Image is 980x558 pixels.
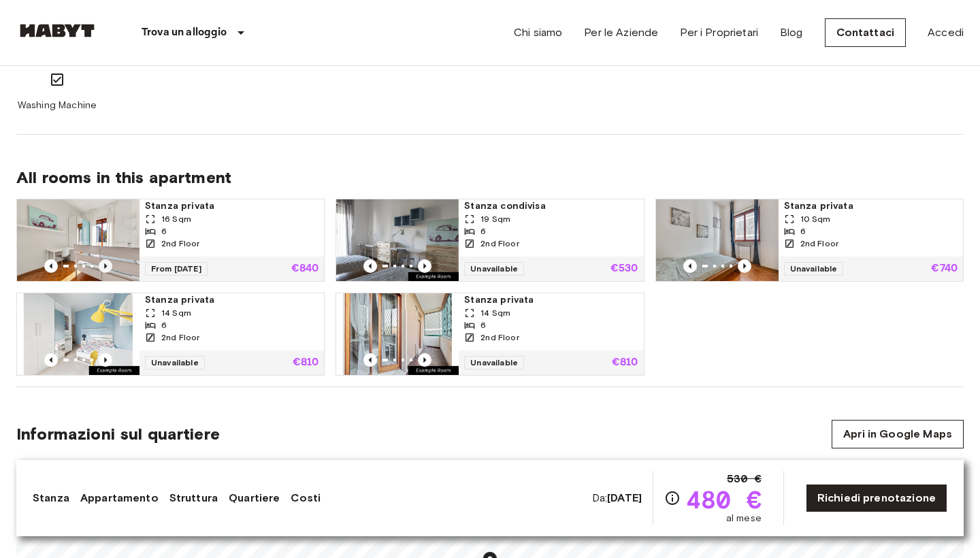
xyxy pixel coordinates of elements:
[464,293,638,307] span: Stanza privata
[514,24,562,41] a: Chi siamo
[291,490,321,506] a: Costi
[480,225,486,237] span: 6
[17,199,140,281] img: Marketing picture of unit IT-14-029-003-06H
[480,319,486,331] span: 6
[99,259,112,273] button: Previous image
[17,293,140,375] img: Marketing picture of unit IT-14-029-003-02H
[780,24,803,41] a: Blog
[16,199,325,282] a: Marketing picture of unit IT-14-029-003-06HPrevious imagePrevious imageStanza privata16 Sqm62nd F...
[480,307,510,319] span: 14 Sqm
[418,259,431,273] button: Previous image
[655,199,964,282] a: Marketing picture of unit IT-14-029-003-03HPrevious imagePrevious imageStanza privata10 Sqm62nd F...
[161,307,191,319] span: 14 Sqm
[145,293,318,307] span: Stanza privata
[738,259,751,273] button: Previous image
[80,490,159,506] a: Appartamento
[726,512,762,525] span: al mese
[169,490,218,506] a: Struttura
[161,331,199,344] span: 2nd Floor
[612,357,638,368] p: €810
[727,471,762,487] span: 530 €
[464,356,524,370] span: Unavailable
[806,484,947,512] a: Richiedi prenotazione
[480,237,519,250] span: 2nd Floor
[44,259,58,273] button: Previous image
[656,199,779,281] img: Marketing picture of unit IT-14-029-003-03H
[33,490,69,506] a: Stanza
[363,259,377,273] button: Previous image
[16,424,220,444] span: Informazioni sul quartiere
[464,262,524,276] span: Unavailable
[18,99,97,112] span: Washing Machine
[800,213,831,225] span: 10 Sqm
[584,24,658,41] a: Per le Aziende
[664,490,681,506] svg: Verifica i dettagli delle spese nella sezione 'Riassunto dei Costi'. Si prega di notare che gli s...
[336,199,459,281] img: Marketing picture of unit IT-14-029-003-05H
[784,262,844,276] span: Unavailable
[142,24,227,41] p: Trova un alloggio
[161,319,167,331] span: 6
[592,491,642,506] span: Da:
[145,199,318,213] span: Stanza privata
[832,420,964,448] a: Apri in Google Maps
[145,262,208,276] span: From [DATE]
[145,356,205,370] span: Unavailable
[161,237,199,250] span: 2nd Floor
[825,18,906,47] a: Contattaci
[800,225,806,237] span: 6
[291,263,319,274] p: €840
[610,263,638,274] p: €530
[800,237,838,250] span: 2nd Floor
[336,293,644,376] a: Marketing picture of unit IT-14-029-003-01HPrevious imagePrevious imageStanza privata14 Sqm62nd F...
[784,199,958,213] span: Stanza privata
[928,24,964,41] a: Accedi
[161,213,191,225] span: 16 Sqm
[931,263,958,274] p: €740
[229,490,280,506] a: Quartiere
[683,259,697,273] button: Previous image
[418,353,431,367] button: Previous image
[161,225,167,237] span: 6
[480,213,510,225] span: 19 Sqm
[99,353,112,367] button: Previous image
[480,331,519,344] span: 2nd Floor
[16,167,964,188] span: All rooms in this apartment
[44,353,58,367] button: Previous image
[680,24,758,41] a: Per i Proprietari
[16,293,325,376] a: Marketing picture of unit IT-14-029-003-02HPrevious imagePrevious imageStanza privata14 Sqm62nd F...
[607,491,642,504] b: [DATE]
[363,353,377,367] button: Previous image
[336,199,644,282] a: Marketing picture of unit IT-14-029-003-05HPrevious imagePrevious imageStanza condivisa19 Sqm62nd...
[16,24,98,37] img: Habyt
[464,199,638,213] span: Stanza condivisa
[336,293,459,375] img: Marketing picture of unit IT-14-029-003-01H
[686,487,762,512] span: 480 €
[293,357,319,368] p: €810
